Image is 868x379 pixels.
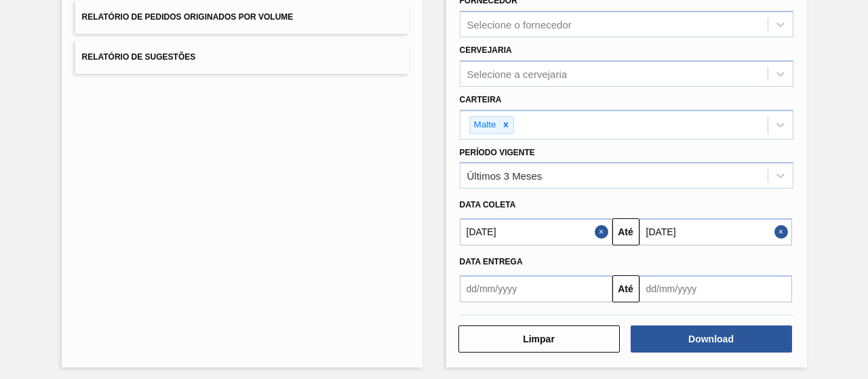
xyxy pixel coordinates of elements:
button: Até [612,218,639,245]
button: Close [595,218,612,245]
input: dd/mm/yyyy [460,218,612,245]
label: Cervejaria [460,45,512,55]
input: dd/mm/yyyy [460,275,612,302]
span: Relatório de Sugestões [82,52,196,62]
div: Últimos 3 Meses [467,170,542,182]
input: dd/mm/yyyy [639,218,792,245]
button: Até [612,275,639,302]
label: Carteira [460,95,502,104]
div: Malte [470,117,498,134]
button: Close [774,218,792,245]
div: Selecione o fornecedor [467,19,572,31]
button: Download [631,325,792,353]
span: Data Entrega [460,257,523,266]
button: Relatório de Sugestões [75,41,409,74]
span: Data coleta [460,200,516,210]
input: dd/mm/yyyy [639,275,792,302]
button: Relatório de Pedidos Originados por Volume [75,1,409,34]
span: Relatório de Pedidos Originados por Volume [82,12,294,22]
div: Selecione a cervejaria [467,68,568,79]
label: Período Vigente [460,148,535,157]
button: Limpar [458,325,620,353]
